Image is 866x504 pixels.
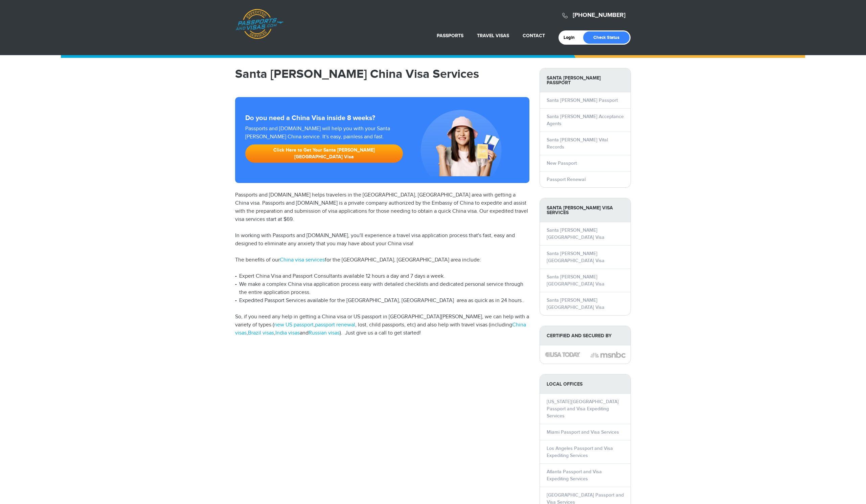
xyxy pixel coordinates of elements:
[547,177,586,182] a: Passport Renewal
[540,198,631,222] strong: Santa [PERSON_NAME] Visa Services
[235,191,529,224] p: Passports and [DOMAIN_NAME] helps travelers in the [GEOGRAPHIC_DATA], [GEOGRAPHIC_DATA] area with...
[547,160,577,166] a: New Passport
[235,272,529,280] li: Expert China Visa and Passport Consultants available 12 hours a day and 7 days a week.
[547,114,624,127] a: Santa [PERSON_NAME] Acceptance Agents
[280,257,325,263] a: China visa services
[547,274,605,287] a: Santa [PERSON_NAME] [GEOGRAPHIC_DATA] Visa
[547,137,608,150] a: Santa [PERSON_NAME] Vital Records
[245,114,519,122] strong: Do you need a China Visa inside 8 weeks?
[547,97,618,103] a: Santa [PERSON_NAME] Passport
[315,322,355,328] a: passport renewal
[235,297,529,305] li: Expedited Passport Services available for the [GEOGRAPHIC_DATA], [GEOGRAPHIC_DATA] area as quick ...
[564,35,579,40] a: Login
[547,251,605,264] a: Santa [PERSON_NAME] [GEOGRAPHIC_DATA] Visa
[523,33,545,39] a: Contact
[590,351,625,359] img: image description
[245,144,403,163] a: Click Here to Get Your Santa [PERSON_NAME] [GEOGRAPHIC_DATA] Visa
[540,374,631,394] strong: LOCAL OFFICES
[235,322,526,336] a: China visas
[248,330,274,336] a: Brazil visas
[540,326,631,345] strong: Certified and Secured by
[545,352,580,357] img: image description
[540,68,631,92] strong: Santa [PERSON_NAME] Passport
[235,9,283,39] a: Passports & [DOMAIN_NAME]
[547,429,619,435] a: Miami Passport and Visa Services
[235,256,529,264] p: The benefits of our for the [GEOGRAPHIC_DATA], [GEOGRAPHIC_DATA] area include:
[243,125,406,166] div: Passports and [DOMAIN_NAME] will help you with your Santa [PERSON_NAME] China service. It's easy,...
[274,322,314,328] a: new US passport
[547,399,619,419] a: [US_STATE][GEOGRAPHIC_DATA] Passport and Visa Expediting Services
[573,12,625,19] a: [PHONE_NUMBER]
[437,33,463,39] a: Passports
[235,232,529,248] p: In working with Passports and [DOMAIN_NAME], you'll experience a travel visa application process ...
[235,280,529,297] li: We make a complex China visa application process easy with detailed checklists and dedicated pers...
[235,68,529,80] h1: Santa [PERSON_NAME] China Visa Services
[275,330,300,336] a: India visas
[477,33,509,39] a: Travel Visas
[547,227,605,240] a: Santa [PERSON_NAME] [GEOGRAPHIC_DATA] Visa
[547,469,602,482] a: Atlanta Passport and Visa Expediting Services
[547,297,605,310] a: Santa [PERSON_NAME] [GEOGRAPHIC_DATA] Visa
[583,31,630,44] a: Check Status
[235,313,529,337] p: So, if you need any help in getting a China visa or US passport in [GEOGRAPHIC_DATA][PERSON_NAME]...
[547,445,613,458] a: Los Angeles Passport and Visa Expediting Services
[309,330,340,336] a: Russian visas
